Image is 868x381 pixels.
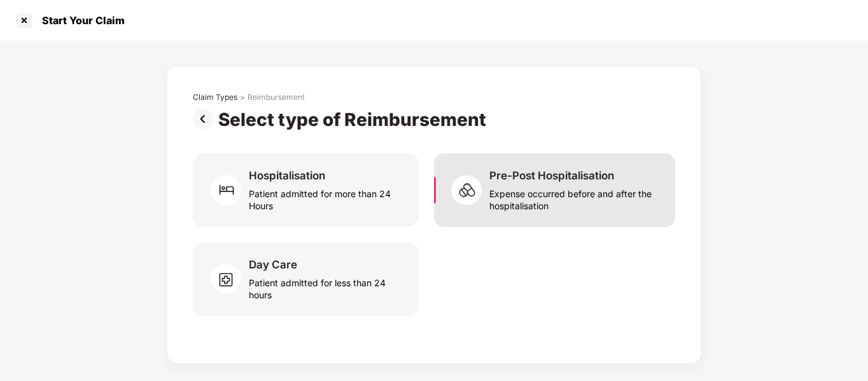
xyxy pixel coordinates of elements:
div: Day Care [249,258,297,272]
img: svg+xml;base64,PHN2ZyB4bWxucz0iaHR0cDovL3d3dy53My5vcmcvMjAwMC9zdmciIHdpZHRoPSI2MCIgaGVpZ2h0PSI2MC... [211,171,249,209]
div: Patient admitted for more than 24 Hours [249,183,403,212]
div: Select type of Reimbursement [218,109,491,130]
img: svg+xml;base64,PHN2ZyB4bWxucz0iaHR0cDovL3d3dy53My5vcmcvMjAwMC9zdmciIHdpZHRoPSI2MCIgaGVpZ2h0PSI1OC... [451,171,489,209]
div: Reimbursement [248,92,305,102]
div: Patient admitted for less than 24 hours [249,272,403,301]
div: Hospitalisation [249,169,325,183]
div: Expense occurred before and after the hospitalisation [489,183,660,212]
div: Pre-Post Hospitalisation [489,169,614,183]
img: svg+xml;base64,PHN2ZyB4bWxucz0iaHR0cDovL3d3dy53My5vcmcvMjAwMC9zdmciIHdpZHRoPSI2MCIgaGVpZ2h0PSI1OC... [211,260,249,298]
div: Start Your Claim [34,14,125,27]
img: svg+xml;base64,PHN2ZyBpZD0iUHJldi0zMngzMiIgeG1sbnM9Imh0dHA6Ly93d3cudzMub3JnLzIwMDAvc3ZnIiB3aWR0aD... [193,109,218,129]
div: > [240,92,245,102]
div: Claim Types [193,92,237,102]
